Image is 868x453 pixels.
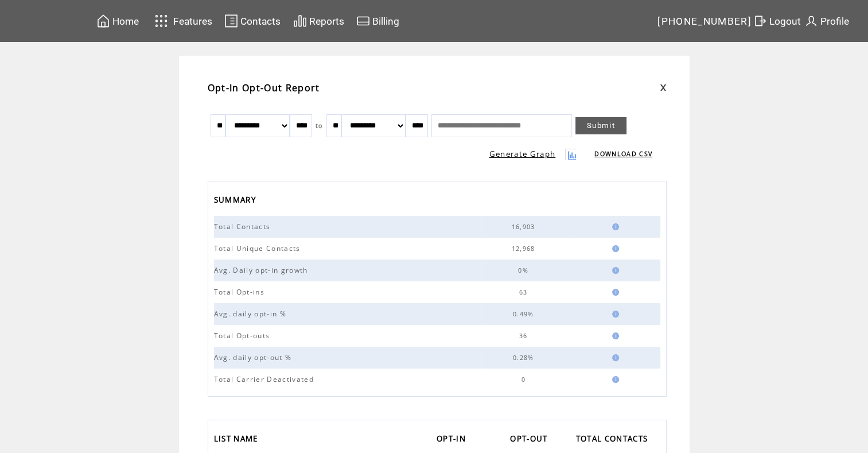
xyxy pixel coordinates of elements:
[95,12,141,30] a: Home
[293,14,307,28] img: chart.svg
[214,192,259,211] span: SUMMARY
[112,16,139,27] span: Home
[575,117,626,134] a: Submit
[519,332,531,340] span: 36
[214,431,261,450] span: LIST NAME
[510,431,550,450] span: OPT-OUT
[214,374,317,384] span: Total Carrier Deactivated
[214,222,274,231] span: Total Contacts
[609,354,619,361] img: help.gif
[510,431,553,450] a: OPT-OUT
[512,245,538,253] span: 12,968
[173,16,212,27] span: Features
[576,431,654,450] a: TOTAL CONTACTS
[518,266,531,274] span: 0%
[519,288,531,296] span: 63
[208,82,320,94] span: Opt-In Opt-Out Report
[214,353,295,362] span: Avg. daily opt-out %
[820,16,849,27] span: Profile
[609,376,619,383] img: help.gif
[513,354,537,362] span: 0.28%
[609,223,619,230] img: help.gif
[657,16,752,27] span: [PHONE_NUMBER]
[609,289,619,296] img: help.gif
[437,431,469,450] span: OPT-IN
[594,150,652,158] a: DOWNLOAD CSV
[223,12,282,30] a: Contacts
[372,16,399,27] span: Billing
[151,11,172,30] img: features.svg
[609,332,619,339] img: help.gif
[804,14,818,28] img: profile.svg
[513,310,537,318] span: 0.49%
[752,12,803,30] a: Logout
[214,331,273,340] span: Total Opt-outs
[96,14,110,28] img: home.svg
[224,14,238,28] img: contacts.svg
[214,309,289,319] span: Avg. daily opt-in %
[512,223,538,231] span: 16,903
[240,16,281,27] span: Contacts
[521,375,528,384] span: 0
[214,431,264,450] a: LIST NAME
[356,14,370,28] img: creidtcard.svg
[437,431,472,450] a: OPT-IN
[576,431,651,450] span: TOTAL CONTACTS
[803,12,851,30] a: Profile
[150,10,215,32] a: Features
[355,12,401,30] a: Billing
[489,149,556,159] a: Generate Graph
[291,12,346,30] a: Reports
[753,14,767,28] img: exit.svg
[609,311,619,318] img: help.gif
[214,265,311,275] span: Avg. Daily opt-in growth
[214,243,303,253] span: Total Unique Contacts
[309,16,344,27] span: Reports
[214,287,267,297] span: Total Opt-ins
[316,122,323,130] span: to
[769,16,801,27] span: Logout
[609,245,619,252] img: help.gif
[609,267,619,274] img: help.gif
